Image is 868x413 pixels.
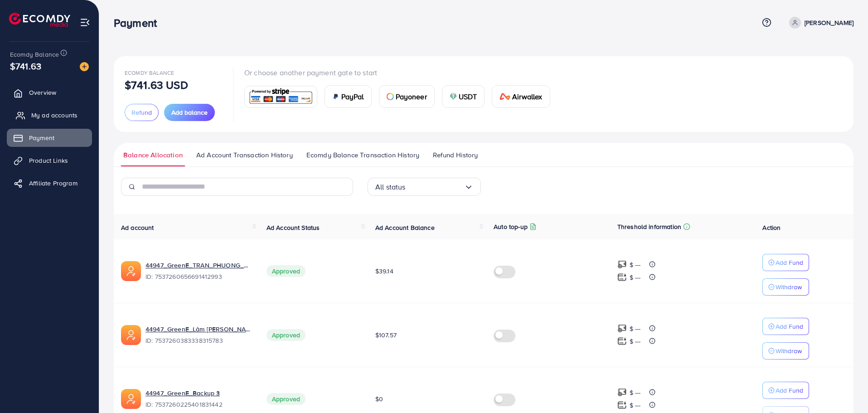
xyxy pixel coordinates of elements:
a: [PERSON_NAME] [786,17,853,29]
a: card [244,86,317,108]
p: Add Fund [776,385,803,396]
img: top-up amount [617,272,627,282]
img: ic-ads-acc.e4c84228.svg [121,325,141,345]
img: top-up amount [617,388,627,397]
span: Add balance [171,108,208,117]
img: top-up amount [617,324,627,333]
span: ID: 7537260383338315783 [145,336,252,345]
a: cardAirwallex [492,85,550,108]
img: ic-ads-acc.e4c84228.svg [121,389,141,409]
span: Approved [267,393,305,405]
img: ic-ads-acc.e4c84228.svg [121,261,141,281]
p: $ --- [630,259,641,270]
input: Search for option [406,180,464,194]
span: ID: 7537260225401831442 [145,400,252,409]
a: cardUSDT [442,85,485,108]
a: 44947_GreenE_Backup 3 [145,389,220,398]
p: Auto top-up [494,221,528,232]
span: Product Links [29,156,68,165]
div: Search for option [368,178,481,196]
button: Withdraw [762,342,809,360]
a: Overview [7,83,92,102]
img: top-up amount [617,336,627,346]
a: Payment [7,129,92,147]
img: card [332,93,339,100]
span: Ecomdy Balance Transaction History [306,150,419,160]
div: <span class='underline'>44947_GreenE_TRAN_PHUONG_KIEU</span></br>7537260656691412993 [145,261,252,282]
img: image [80,62,89,71]
span: ID: 7537260656691412993 [145,272,252,281]
p: $ --- [630,400,641,411]
span: Ad Account Balance [375,223,435,232]
img: logo [9,13,70,27]
span: Payment [29,133,54,142]
span: Refund [131,108,152,117]
button: Refund [125,104,159,121]
span: Approved [267,265,305,277]
div: <span class='underline'>44947_GreenE_Backup 3</span></br>7537260225401831442 [145,389,252,409]
img: card [247,87,314,107]
button: Add Fund [762,318,809,335]
div: <span class='underline'>44947_GreenE_Lâm Thị Hồng Đoan</span></br>7537260383338315783 [145,325,252,345]
p: $ --- [630,323,641,334]
img: card [387,93,394,100]
span: Balance Allocation [123,150,183,160]
img: card [450,93,457,100]
h3: Payment [114,16,164,29]
p: $741.63 USD [125,79,188,90]
img: menu [80,17,90,28]
span: $39.14 [375,267,393,276]
p: Add Fund [776,321,803,332]
a: cardPayPal [325,85,372,108]
span: $741.63 [10,59,41,73]
span: $107.57 [375,330,397,340]
span: Action [762,223,781,232]
span: Overview [29,88,56,97]
span: Ecomdy Balance [10,50,59,59]
button: Add Fund [762,382,809,399]
p: Withdraw [776,345,802,356]
button: Add balance [164,104,215,121]
span: Ad account [121,223,154,232]
a: 44947_GreenE_Lâm [PERSON_NAME] [145,325,252,334]
p: Or choose another payment gate to start [244,67,558,78]
a: Product Links [7,151,92,170]
img: top-up amount [617,260,627,269]
a: My ad accounts [7,106,92,124]
button: Withdraw [762,278,809,296]
p: [PERSON_NAME] [805,17,853,28]
a: Affiliate Program [7,174,92,192]
img: top-up amount [617,400,627,410]
p: Threshold information [617,221,681,232]
p: Add Fund [776,257,803,268]
span: Airwallex [512,91,542,102]
span: All status [375,180,406,194]
p: $ --- [630,387,641,398]
p: $ --- [630,336,641,347]
button: Add Fund [762,254,809,271]
span: Ecomdy Balance [125,69,174,77]
iframe: Chat [829,372,861,406]
span: My ad accounts [31,111,78,120]
span: Refund History [433,150,478,160]
a: cardPayoneer [379,85,435,108]
span: $0 [375,394,383,403]
p: Withdraw [776,282,802,292]
span: Payoneer [396,91,427,102]
span: Affiliate Program [29,179,78,188]
span: Ad Account Transaction History [196,150,293,160]
img: card [499,93,510,100]
span: Ad Account Status [267,223,320,232]
span: Approved [267,329,305,341]
p: $ --- [630,272,641,283]
span: USDT [459,91,477,102]
span: PayPal [341,91,364,102]
a: 44947_GreenE_TRAN_PHUONG_KIEU [145,261,252,270]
